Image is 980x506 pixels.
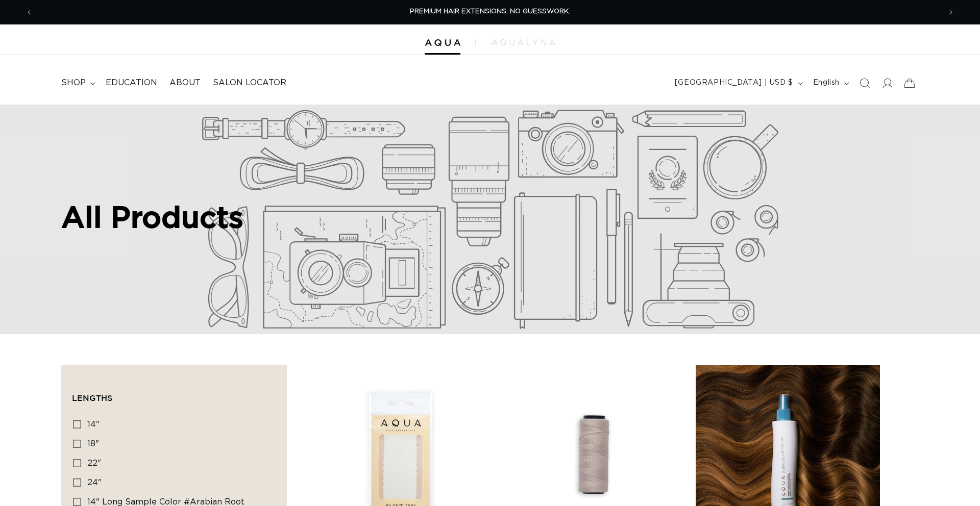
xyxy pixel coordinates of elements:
summary: shop [55,71,100,94]
span: About [169,78,201,88]
span: Salon Locator [213,78,286,88]
button: English [807,73,853,93]
span: [GEOGRAPHIC_DATA] | USD $ [675,78,793,88]
summary: Lengths (0 selected) [72,375,276,412]
button: [GEOGRAPHIC_DATA] | USD $ [669,73,807,93]
a: Education [100,71,163,94]
a: Salon Locator [207,71,292,94]
span: 22" [87,459,101,467]
span: English [813,78,840,88]
a: About [163,71,207,94]
span: shop [61,78,86,88]
span: Lengths [72,393,112,402]
img: aqualyna.com [492,39,555,45]
h2: All Products [61,199,291,235]
span: 14" [87,420,100,428]
button: Next announcement [940,3,962,22]
button: Previous announcement [18,3,40,22]
span: 18" [87,440,99,448]
span: Education [106,78,157,88]
summary: Search [853,72,876,94]
span: 24" [87,478,102,487]
img: Aqua Hair Extensions [425,39,460,46]
span: PREMIUM HAIR EXTENSIONS. NO GUESSWORK. [410,8,570,15]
